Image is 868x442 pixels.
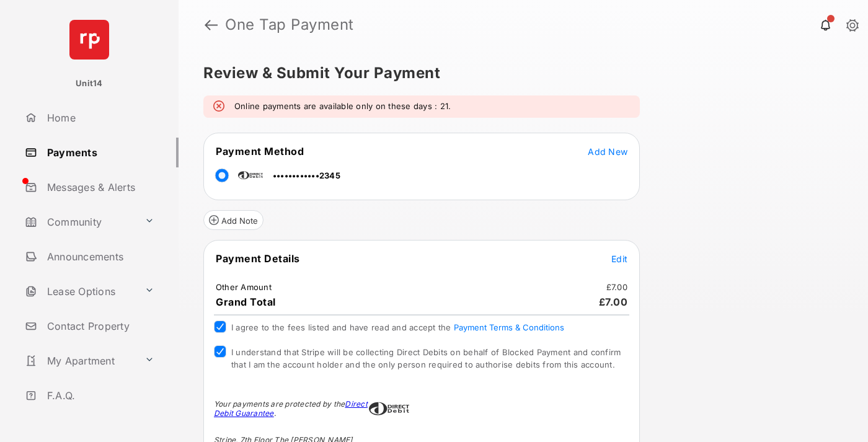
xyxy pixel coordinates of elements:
[599,296,628,308] span: £7.00
[454,322,564,332] button: I agree to the fees listed and have read and accept the
[214,399,369,418] div: Your payments are protected by the .
[216,296,276,308] span: Grand Total
[203,210,263,230] button: Add Note
[216,145,304,157] span: Payment Method
[611,254,627,264] span: Edit
[203,66,833,81] h5: Review & Submit Your Payment
[273,170,340,180] span: ••••••••••••2345
[20,172,179,202] a: Messages & Alerts
[231,347,621,369] span: I understand that Stripe will be collecting Direct Debits on behalf of Blocked Payment and confir...
[611,252,627,265] button: Edit
[216,252,300,265] span: Payment Details
[76,77,103,90] p: Unit14
[588,145,627,157] button: Add New
[20,242,179,272] a: Announcements
[231,322,564,332] span: I agree to the fees listed and have read and accept the
[606,281,628,293] td: £7.00
[20,138,179,167] a: Payments
[20,276,139,306] a: Lease Options
[20,346,139,376] a: My Apartment
[234,100,451,113] em: Online payments are available only on these days : 21.
[214,399,368,418] a: Direct Debit Guarantee
[20,311,179,341] a: Contact Property
[20,207,139,237] a: Community
[20,381,179,410] a: F.A.Q.
[69,20,109,60] img: svg+xml;base64,PHN2ZyB4bWxucz0iaHR0cDovL3d3dy53My5vcmcvMjAwMC9zdmciIHdpZHRoPSI2NCIgaGVpZ2h0PSI2NC...
[588,146,627,157] span: Add New
[225,17,354,32] strong: One Tap Payment
[20,103,179,133] a: Home
[215,281,272,293] td: Other Amount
